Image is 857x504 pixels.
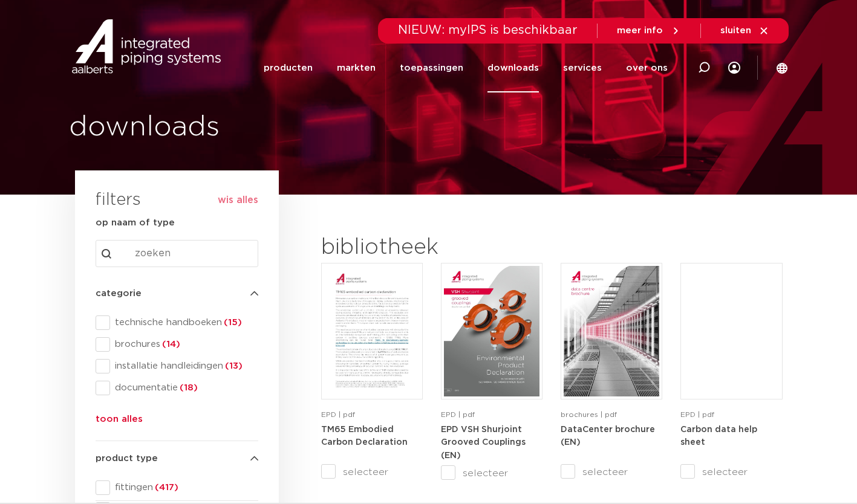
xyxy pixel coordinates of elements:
a: TM65 Embodied Carbon Declaration [321,425,408,447]
div: technische handboeken(15) [96,315,258,330]
a: toepassingen [400,44,463,92]
div: my IPS [728,44,740,92]
a: DataCenter brochure (EN) [561,425,655,447]
span: (15) [222,318,242,327]
a: producten [264,44,313,92]
span: brochures [110,338,258,351]
a: services [563,44,602,92]
a: Carbon data help sheet [680,425,757,447]
h4: categorie [96,286,258,301]
span: EPD | pdf [680,411,714,418]
label: selecteer [441,466,543,480]
a: EPD VSH Shurjoint Grooved Couplings (EN) [441,425,526,460]
div: brochures(14) [96,337,258,352]
img: DataCenter_A4Brochure-5011610-2025_1.0_Pegler-UK-pdf.jpg [564,266,659,396]
label: selecteer [321,465,423,479]
span: sluiten [720,26,751,35]
span: meer info [617,26,663,35]
span: (13) [223,361,243,370]
label: selecteer [680,465,782,479]
img: NL-Carbon-data-help-sheet-pdf.jpg [683,266,779,396]
nav: Menu [264,44,668,92]
img: TM65-Embodied-Carbon-Declaration-pdf.jpg [324,266,420,396]
span: fittingen [110,482,258,494]
a: meer info [617,25,681,36]
div: documentatie(18) [96,381,258,395]
button: wis alles [218,194,258,206]
h1: downloads [69,108,423,147]
span: installatie handleidingen [110,360,258,372]
span: NIEUW: myIPS is beschikbaar [398,24,578,36]
h3: filters [96,186,141,215]
div: fittingen(417) [96,480,258,495]
strong: op naam of type [96,218,175,227]
span: documentatie [110,382,258,394]
a: markten [337,44,376,92]
h4: product type [96,451,258,466]
span: brochures | pdf [561,411,617,418]
div: installatie handleidingen(13) [96,359,258,373]
button: toon alles [96,412,143,431]
a: downloads [487,44,539,92]
label: selecteer [561,465,662,479]
a: sluiten [720,25,769,36]
span: (18) [178,383,198,392]
span: EPD | pdf [441,411,475,418]
h2: bibliotheek [321,233,536,262]
img: VSH-Shurjoint-Grooved-Couplings_A4EPD_5011512_EN-pdf.jpg [444,266,539,396]
span: technische handboeken [110,317,258,329]
span: (417) [153,483,178,492]
span: (14) [160,340,180,349]
a: over ons [626,44,668,92]
span: EPD | pdf [321,411,355,418]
